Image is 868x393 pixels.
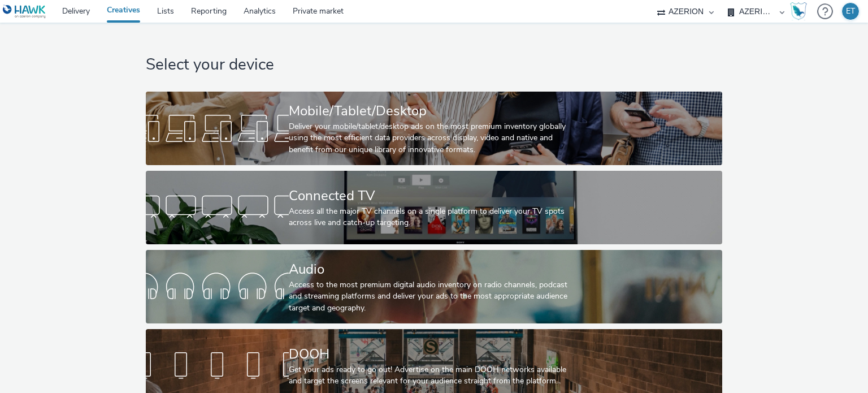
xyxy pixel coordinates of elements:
div: Access all the major TV channels on a single platform to deliver your TV spots across live and ca... [289,206,575,229]
div: ET [846,3,855,20]
img: undefined Logo [3,5,46,19]
a: AudioAccess to the most premium digital audio inventory on radio channels, podcast and streaming ... [146,250,722,323]
div: Mobile/Tablet/Desktop [289,101,575,121]
div: Connected TV [289,186,575,206]
img: Hawk Academy [790,2,807,20]
div: Access to the most premium digital audio inventory on radio channels, podcast and streaming platf... [289,279,575,314]
a: Hawk Academy [790,2,811,20]
a: Mobile/Tablet/DesktopDeliver your mobile/tablet/desktop ads on the most premium inventory globall... [146,92,722,165]
div: Audio [289,260,575,279]
div: Get your ads ready to go out! Advertise on the main DOOH networks available and target the screen... [289,364,575,387]
h1: Select your device [146,54,722,76]
div: DOOH [289,344,575,364]
a: Connected TVAccess all the major TV channels on a single platform to deliver your TV spots across... [146,171,722,244]
div: Deliver your mobile/tablet/desktop ads on the most premium inventory globally using the most effi... [289,121,575,156]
